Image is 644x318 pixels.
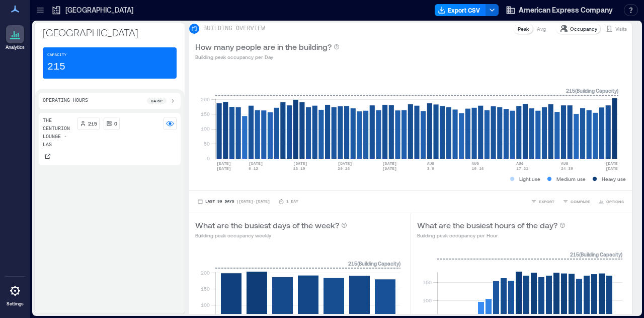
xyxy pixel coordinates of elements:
button: American Express Company [503,2,616,18]
button: COMPARE [560,197,592,207]
tspan: 200 [201,96,210,102]
p: Heavy use [602,175,626,183]
p: What are the busiest days of the week? [195,219,339,231]
p: 215 [47,60,65,74]
p: Occupancy [570,25,597,33]
text: 6-12 [249,166,258,171]
p: BUILDING OVERVIEW [203,25,265,33]
p: Building peak occupancy per Hour [417,231,566,239]
tspan: 150 [201,111,210,117]
text: [DATE] [217,161,231,166]
text: [DATE] [606,166,620,171]
text: 3-9 [427,166,435,171]
text: 13-19 [293,166,305,171]
text: [DATE] [382,161,397,166]
p: 8a - 6p [151,98,163,104]
text: AUG [471,161,479,166]
button: OPTIONS [596,197,626,207]
p: 1 Day [286,199,298,205]
p: Avg [537,25,546,33]
text: 17-23 [516,166,528,171]
text: AUG [516,161,524,166]
tspan: 0 [207,155,210,161]
text: [DATE] [249,161,263,166]
p: Analytics [6,44,25,50]
text: [DATE] [606,161,620,166]
button: Last 90 Days |[DATE]-[DATE] [195,197,272,207]
p: [GEOGRAPHIC_DATA] [43,25,177,39]
tspan: 150 [422,279,431,285]
tspan: 100 [201,125,210,132]
text: 20-26 [338,166,350,171]
p: Visits [615,25,627,33]
text: 10-16 [471,166,484,171]
a: Analytics [3,22,28,53]
span: OPTIONS [606,199,624,205]
text: [DATE] [338,161,352,166]
span: EXPORT [539,199,554,205]
p: Building peak occupancy weekly [195,231,347,239]
p: Light use [519,175,540,183]
button: EXPORT [529,197,556,207]
text: 24-30 [561,166,573,171]
tspan: 200 [201,270,210,276]
a: Settings [3,279,27,310]
p: Medium use [556,175,586,183]
text: AUG [561,161,569,166]
p: How many people are in the building? [195,41,332,53]
tspan: 100 [422,297,431,303]
text: [DATE] [217,166,231,171]
text: AUG [427,161,435,166]
tspan: 150 [201,286,210,292]
text: [DATE] [293,161,308,166]
p: The Centurion Lounge - LAS [43,117,73,149]
button: Export CSV [435,4,486,16]
tspan: 100 [201,302,210,308]
p: Peak [518,25,529,33]
tspan: 50 [204,141,210,147]
p: Operating Hours [43,97,88,105]
span: American Express Company [519,5,613,15]
p: [GEOGRAPHIC_DATA] [65,5,133,15]
span: COMPARE [571,199,590,205]
p: Building peak occupancy per Day [195,53,340,61]
p: 0 [114,119,117,128]
p: Settings [7,301,24,307]
p: 215 [88,119,97,128]
text: [DATE] [382,166,397,171]
p: Capacity [47,52,66,58]
p: What are the busiest hours of the day? [417,219,557,231]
